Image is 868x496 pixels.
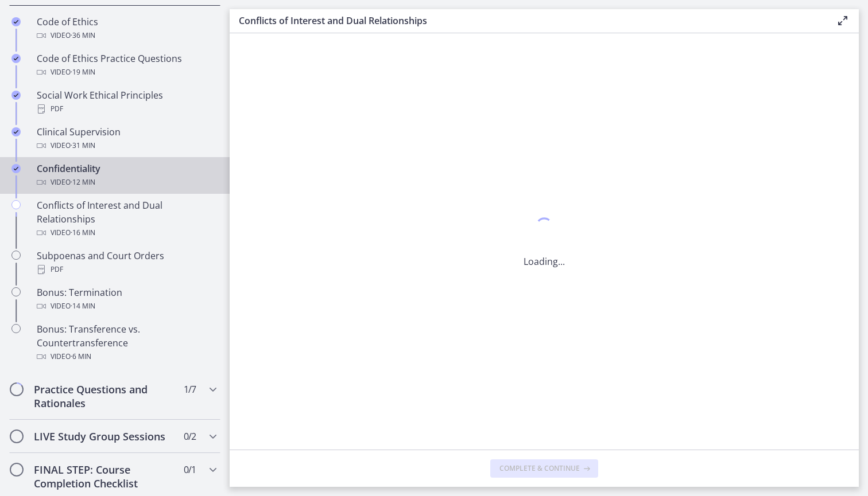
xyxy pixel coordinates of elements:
[37,88,216,116] div: Social Work Ethical Principles
[37,226,216,240] div: Video
[71,139,95,153] span: · 31 min
[71,29,95,42] span: · 36 min
[37,52,216,79] div: Code of Ethics Practice Questions
[37,139,216,153] div: Video
[499,464,580,473] span: Complete & continue
[37,286,216,313] div: Bonus: Termination
[184,382,196,396] span: 1 / 7
[37,249,216,276] div: Subpoenas and Court Orders
[34,463,174,490] h2: FINAL STEP: Course Completion Checklist
[239,14,817,28] h3: Conflicts of Interest and Dual Relationships
[37,102,216,116] div: PDF
[11,17,21,26] i: Completed
[37,198,216,240] div: Conflicts of Interest and Dual Relationships
[34,382,174,410] h2: Practice Questions and Rationales
[37,322,216,364] div: Bonus: Transference vs. Countertransference
[11,91,21,100] i: Completed
[524,255,565,268] p: Loading...
[11,127,21,136] i: Completed
[37,65,216,79] div: Video
[524,214,565,241] div: 1
[71,350,91,364] span: · 6 min
[37,125,216,153] div: Clinical Supervision
[11,54,21,63] i: Completed
[71,226,95,240] span: · 16 min
[184,429,196,443] span: 0 / 2
[34,429,174,443] h2: LIVE Study Group Sessions
[71,299,95,313] span: · 14 min
[37,299,216,313] div: Video
[490,459,598,478] button: Complete & continue
[37,263,216,276] div: PDF
[37,350,216,364] div: Video
[11,164,21,173] i: Completed
[184,463,196,477] span: 0 / 1
[71,175,95,189] span: · 12 min
[37,29,216,42] div: Video
[71,65,95,79] span: · 19 min
[37,15,216,42] div: Code of Ethics
[37,175,216,189] div: Video
[37,162,216,189] div: Confidentiality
